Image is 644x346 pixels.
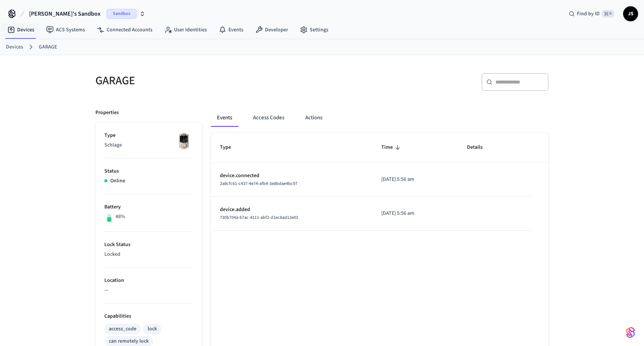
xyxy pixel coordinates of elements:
button: Events [211,109,238,127]
p: Properties [95,109,119,117]
a: Devices [1,23,40,37]
span: Find by ID [577,10,600,18]
img: Schlage Sense Smart Deadbolt with Camelot Trim, Front [174,132,193,150]
p: device.connected [220,172,363,180]
p: device.added [220,206,363,214]
a: Settings [294,23,334,37]
span: JS [624,7,637,21]
span: Sandbox [107,9,136,19]
h5: GARAGE [95,73,318,88]
img: SeamLogoGradient.69752ec5.svg [626,327,635,339]
p: Status [104,167,193,175]
p: Capabilities [104,312,193,320]
div: Find by ID⌘ K [563,7,620,21]
p: Lock Status [104,241,193,249]
p: [DATE] 5:56 am [381,176,449,183]
a: Connected Accounts [91,23,158,37]
a: Events [213,23,249,37]
button: Actions [299,109,328,127]
p: Type [104,132,193,139]
p: 48% [116,213,125,221]
p: Location [104,277,193,284]
span: Type [220,142,241,153]
div: lock [148,325,157,333]
a: Devices [6,43,23,51]
a: ACS Systems [40,23,91,37]
p: [DATE] 5:56 am [381,210,449,217]
span: Time [381,142,402,153]
div: access_code [109,325,136,333]
p: Online [110,177,125,185]
div: ant example [211,109,549,127]
p: Battery [104,203,193,211]
span: 2a8cfc61-c437-4e74-afb4-3e8bdae4bc97 [220,180,297,187]
a: Developer [249,23,294,37]
a: GARAGE [39,43,57,51]
p: Schlage [104,141,193,149]
table: sticky table [211,133,549,230]
span: 730b704a-67ac-4111-abf2-d1ec8ad12e03 [220,214,298,221]
a: User Identities [158,23,213,37]
div: can remotely lock [109,337,149,345]
span: [PERSON_NAME]'s Sandbox [29,9,101,18]
p: — [104,286,193,294]
span: ⌘ K [602,10,614,18]
button: JS [623,6,638,21]
button: Access Codes [247,109,290,127]
p: Locked [104,251,193,258]
span: Details [467,142,492,153]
